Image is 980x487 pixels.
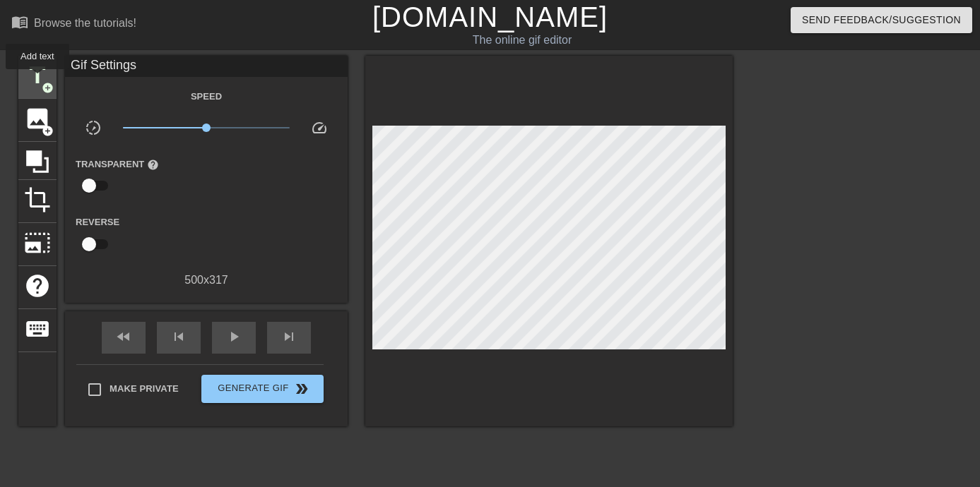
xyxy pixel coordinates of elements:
[34,17,136,29] div: Browse the tutorials!
[201,375,324,403] button: Generate Gif
[24,62,51,89] span: title
[372,1,608,32] a: [DOMAIN_NAME]
[42,82,54,94] span: add_circle
[115,328,132,345] span: fast_rewind
[24,315,51,342] span: keyboard
[24,272,51,299] span: help
[170,328,187,345] span: skip_previous
[24,229,51,256] span: photo_size_select_large
[24,105,51,132] span: image
[76,157,159,172] label: Transparent
[293,380,310,397] span: double_arrow
[11,13,28,30] span: menu_book
[802,11,961,29] span: Send Feedback/Suggestion
[281,328,297,345] span: skip_next
[147,159,159,171] span: help
[311,119,328,136] span: speed
[42,125,54,137] span: add_circle
[65,56,348,77] div: Gif Settings
[85,119,102,136] span: slow_motion_video
[11,13,136,35] a: Browse the tutorials!
[191,90,222,104] label: Speed
[110,382,179,396] span: Make Private
[207,380,318,397] span: Generate Gif
[791,7,972,33] button: Send Feedback/Suggestion
[225,328,242,345] span: play_arrow
[76,215,119,229] label: Reverse
[24,186,51,213] span: crop
[65,272,348,289] div: 500 x 317
[333,32,710,49] div: The online gif editor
